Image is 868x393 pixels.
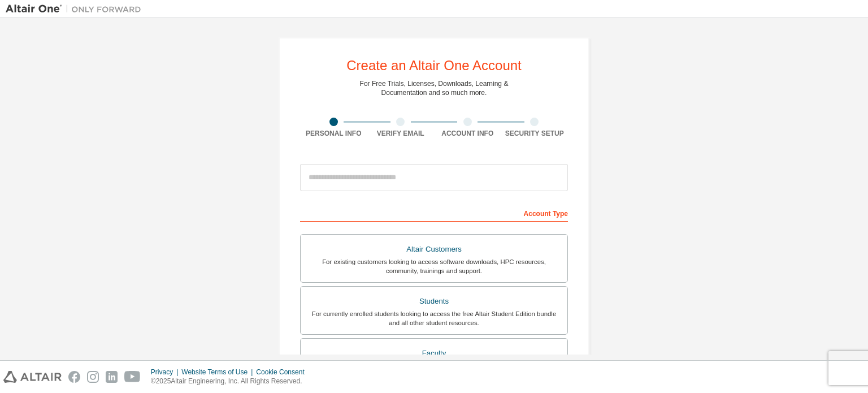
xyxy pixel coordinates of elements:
div: Students [307,293,561,309]
img: youtube.svg [124,371,141,383]
p: © 2025 Altair Engineering, Inc. All Rights Reserved. [151,377,311,386]
img: altair_logo.svg [3,371,62,383]
div: For Free Trials, Licenses, Downloads, Learning & Documentation and so much more. [360,79,509,97]
img: Altair One [6,3,147,15]
div: Account Info [434,129,501,138]
div: Altair Customers [307,241,561,257]
img: instagram.svg [87,371,99,383]
img: facebook.svg [68,371,80,383]
div: Account Type [300,204,568,222]
div: For existing customers looking to access software downloads, HPC resources, community, trainings ... [307,257,561,275]
div: Create an Altair One Account [346,59,522,72]
div: Security Setup [501,129,568,138]
div: For currently enrolled students looking to access the free Altair Student Edition bundle and all ... [307,309,561,327]
div: Faculty [307,346,561,361]
div: Privacy [151,368,181,377]
div: Verify Email [367,129,435,138]
div: Website Terms of Use [181,368,256,377]
img: linkedin.svg [106,371,118,383]
div: Cookie Consent [256,368,311,377]
div: Personal Info [300,129,367,138]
